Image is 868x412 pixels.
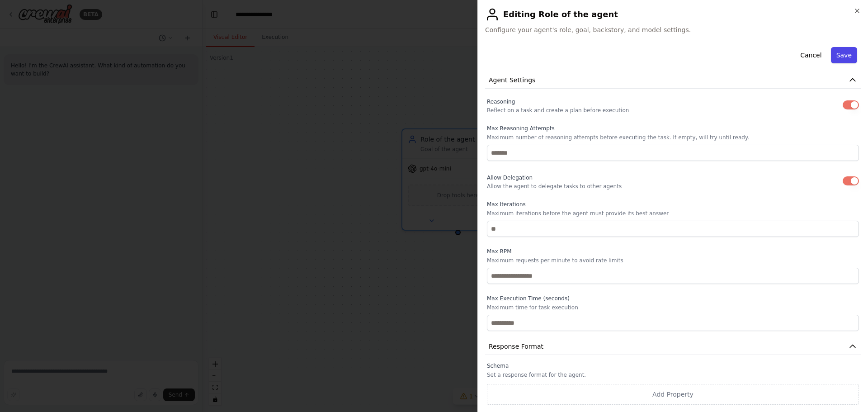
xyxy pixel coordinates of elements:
[487,371,859,379] p: Set a response format for the agent.
[487,125,859,132] label: Max Reasoning Attempts
[487,134,859,141] p: Maximum number of reasoning attempts before executing the task. If empty, will try until ready.
[487,295,859,302] label: Max Execution Time (seconds)
[487,183,622,190] p: Allow the agent to delegate tasks to other agents
[485,72,861,89] button: Agent Settings
[487,99,515,105] span: Reasoning
[795,47,827,63] button: Cancel
[485,25,861,34] span: Configure your agent's role, goal, backstory, and model settings.
[485,7,861,22] h2: Editing Role of the agent
[487,248,859,255] label: Max RPM
[831,47,857,63] button: Save
[485,338,861,355] button: Response Format
[487,257,859,264] p: Maximum requests per minute to avoid rate limits
[489,342,543,351] span: Response Format
[487,362,859,369] label: Schema
[487,304,859,311] p: Maximum time for task execution
[487,210,859,217] p: Maximum iterations before the agent must provide its best answer
[487,107,629,114] p: Reflect on a task and create a plan before execution
[487,384,859,405] button: Add Property
[489,76,535,85] span: Agent Settings
[487,201,859,208] label: Max Iterations
[487,175,533,181] span: Allow Delegation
